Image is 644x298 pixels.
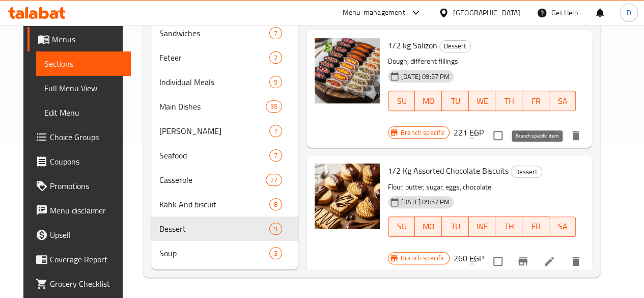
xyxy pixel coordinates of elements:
[526,219,545,234] span: FR
[415,91,442,111] button: MO
[151,21,298,45] div: Sandwiches7
[270,29,282,38] span: 7
[27,174,131,198] a: Promotions
[511,166,542,178] span: Dessert
[564,123,588,148] button: delete
[159,149,269,161] span: Seafood
[266,102,282,112] span: 35
[151,70,298,94] div: Individual Meals5
[397,72,454,82] span: [DATE] 09:57 PM
[27,125,131,149] a: Choice Groups
[27,149,131,174] a: Coupons
[159,76,269,88] div: Individual Meals
[159,51,269,64] span: Feteer
[44,82,123,94] span: Full Menu View
[151,216,298,241] div: Dessert9
[151,192,298,216] div: Kahk And biscuit8
[50,278,123,290] span: Grocery Checklist
[522,216,549,237] button: FR
[473,94,492,109] span: WE
[44,58,123,70] span: Sections
[159,223,269,235] span: Dessert
[159,125,269,137] span: [PERSON_NAME]
[397,197,454,207] span: [DATE] 09:57 PM
[393,94,411,109] span: SU
[270,126,282,136] span: 7
[549,91,576,111] button: SA
[270,53,282,63] span: 2
[27,272,131,296] a: Grocery Checklist
[36,51,131,76] a: Sections
[388,91,415,111] button: SU
[269,27,282,39] div: items
[159,174,265,186] span: Casserole
[269,247,282,259] div: items
[397,128,449,138] span: Branch specific
[270,77,282,87] span: 5
[419,94,438,109] span: MO
[440,40,470,52] span: Dessert
[388,55,576,68] p: Dough, different fillings
[270,224,282,234] span: 9
[549,216,576,237] button: SA
[52,33,123,45] span: Menus
[27,198,131,223] a: Menu disclaimer
[27,223,131,247] a: Upsell
[27,27,131,51] a: Menus
[626,7,631,18] span: D
[415,216,442,237] button: MO
[388,181,576,194] p: Flour, butter, sugar, eggs, chocolate
[393,219,411,234] span: SU
[266,175,282,185] span: 27
[269,125,282,137] div: items
[151,119,298,143] div: [PERSON_NAME]7
[495,216,522,237] button: TH
[526,94,545,109] span: FR
[511,123,535,148] button: Branch-specific-item
[269,149,282,161] div: items
[511,166,542,178] div: Dessert
[499,94,518,109] span: TH
[442,216,469,237] button: TU
[44,106,123,119] span: Edit Menu
[453,7,520,18] div: [GEOGRAPHIC_DATA]
[50,155,123,168] span: Coupons
[469,91,496,111] button: WE
[388,216,415,237] button: SU
[151,45,298,70] div: Feteer2
[159,198,269,210] span: Kahk And biscuit
[469,216,496,237] button: WE
[553,219,572,234] span: SA
[151,143,298,168] div: Seafood7
[564,249,588,274] button: delete
[442,91,469,111] button: TU
[511,249,535,274] button: Branch-specific-item
[270,151,282,160] span: 7
[522,91,549,111] button: FR
[419,219,438,234] span: MO
[446,219,465,234] span: TU
[553,94,572,109] span: SA
[315,164,380,229] img: 1/2 Kg Assorted Chocolate Biscuits
[388,163,509,178] span: 1/2 Kg Assorted Chocolate Biscuits
[36,76,131,100] a: Full Menu View
[50,180,123,192] span: Promotions
[495,91,522,111] button: TH
[159,247,269,259] span: Soup
[487,251,509,272] span: Select to update
[50,204,123,216] span: Menu disclaimer
[270,200,282,209] span: 8
[159,27,269,39] span: Sandwiches
[151,168,298,192] div: Casserole27
[499,219,518,234] span: TH
[50,131,123,143] span: Choice Groups
[266,100,282,113] div: items
[36,100,131,125] a: Edit Menu
[269,76,282,88] div: items
[269,198,282,210] div: items
[388,38,437,53] span: 1/2 kg Salizon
